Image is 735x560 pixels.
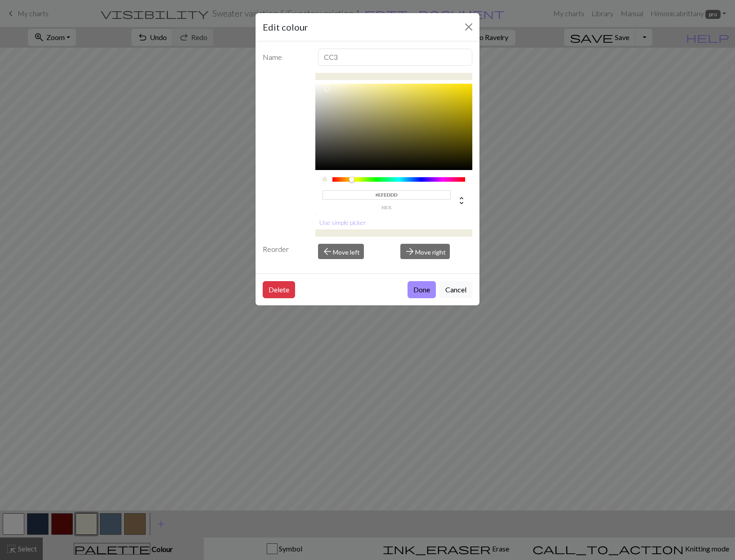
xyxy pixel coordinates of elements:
button: Move right [400,244,450,259]
span: arrow_back [322,245,333,258]
label: Name [257,49,313,66]
button: Use simple picker [315,215,370,229]
button: Done [408,281,436,298]
h5: Edit colour [263,20,308,34]
span: arrow_forward [404,245,415,258]
button: Cancel [439,281,472,298]
div: Reorder [257,244,313,259]
label: hex [323,205,451,210]
button: Delete [263,281,295,298]
button: Close [462,20,476,34]
button: Move left [318,244,364,259]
